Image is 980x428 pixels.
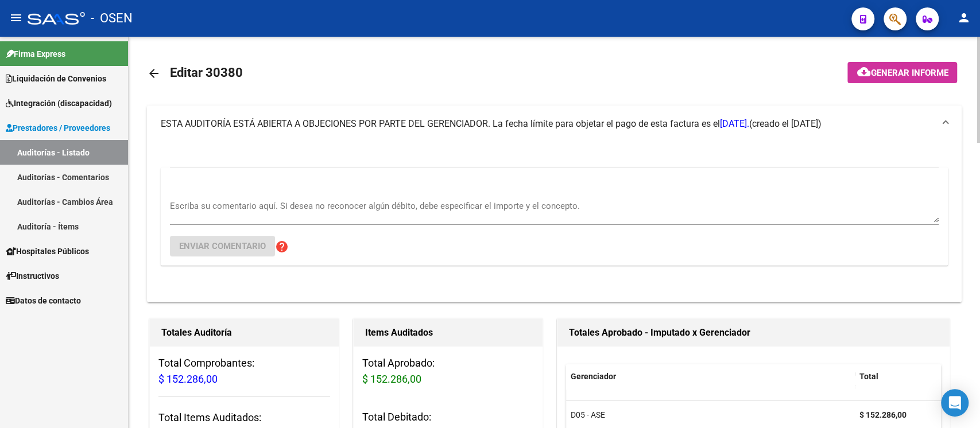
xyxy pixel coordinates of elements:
span: Instructivos [6,270,59,282]
span: ESTA AUDITORÍA ESTÁ ABIERTA A OBJECIONES POR PARTE DEL GERENCIADOR. La fecha límite para objetar ... [161,118,749,129]
h3: Total Aprobado: [362,355,534,387]
mat-expansion-panel-header: ESTA AUDITORÍA ESTÁ ABIERTA A OBJECIONES POR PARTE DEL GERENCIADOR. La fecha límite para objetar ... [147,106,962,142]
div: ESTA AUDITORÍA ESTÁ ABIERTA A OBJECIONES POR PARTE DEL GERENCIADOR. La fecha límite para objetar ... [147,142,962,302]
span: $ 152.286,00 [158,373,218,385]
span: Prestadores / Proveedores [6,122,110,134]
span: Editar 30380 [170,65,243,80]
span: (creado el [DATE]) [749,118,822,130]
span: Hospitales Públicos [6,245,89,258]
span: Enviar comentario [179,241,266,251]
span: Datos de contacto [6,294,81,307]
mat-icon: person [957,11,971,25]
span: D05 - ASE [571,410,605,419]
span: Generar informe [870,68,948,78]
div: Open Intercom Messenger [941,389,969,417]
h1: Items Auditados [365,324,531,342]
mat-icon: cloud_download [857,65,870,79]
h3: Total Comprobantes: [158,355,330,387]
span: Gerenciador [571,372,616,381]
span: $ 152.286,00 [362,373,421,385]
strong: $ 152.286,00 [859,410,907,419]
span: Integración (discapacidad) [6,97,112,110]
datatable-header-cell: Gerenciador [566,364,855,389]
button: Generar informe [847,62,957,83]
mat-icon: help [275,240,289,254]
span: Liquidación de Convenios [6,72,106,85]
h1: Totales Aprobado - Imputado x Gerenciador [569,324,939,342]
mat-icon: arrow_back [147,67,161,80]
h1: Totales Auditoría [161,324,327,342]
button: Enviar comentario [170,236,275,256]
span: [DATE]. [720,118,749,129]
span: Total [859,372,878,381]
span: - OSEN [91,6,133,31]
datatable-header-cell: Total [855,364,929,389]
span: Firma Express [6,48,65,60]
mat-icon: menu [9,11,23,25]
